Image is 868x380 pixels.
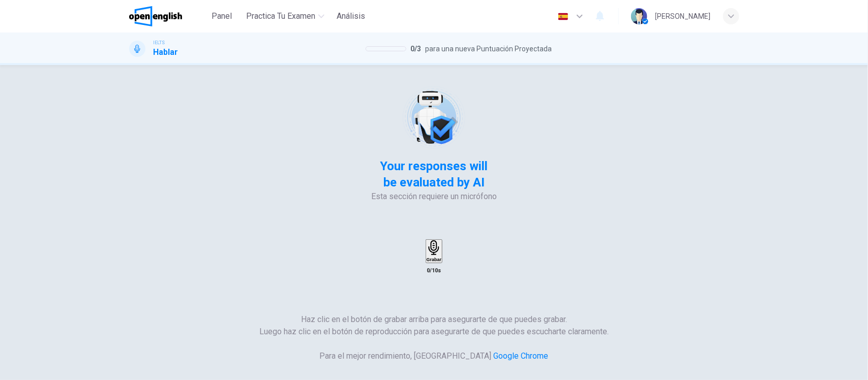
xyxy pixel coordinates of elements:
[129,191,739,203] h6: Esta sección requiere un micrófono
[154,46,178,58] h1: Hablar
[402,85,466,150] img: robot icon
[246,10,315,22] span: Practica tu examen
[129,6,206,26] a: OpenEnglish logo
[631,8,647,24] img: Profile picture
[425,43,552,55] span: para una nueva Puntuación Proyectada
[410,43,421,55] span: 0 / 3
[426,239,442,263] button: Grabar
[557,13,570,20] img: es
[494,351,549,361] a: Google Chrome
[333,7,369,25] button: Análisis
[154,39,165,46] span: IELTS
[212,10,232,22] span: Panel
[129,6,183,26] img: OpenEnglish logo
[427,257,441,262] h6: Grabar
[259,313,609,338] h6: Haz clic en el botón de grabar arriba para asegurarte de que puedes grabar. Luego haz clic en el ...
[337,10,365,22] span: Análisis
[372,158,496,191] span: Your responses will be evaluated by AI
[655,10,711,22] div: [PERSON_NAME]
[205,7,238,25] button: Panel
[427,265,441,277] h6: 0/10s
[242,7,328,25] button: Practica tu examen
[320,350,549,362] h6: Para el mejor rendimiento, [GEOGRAPHIC_DATA]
